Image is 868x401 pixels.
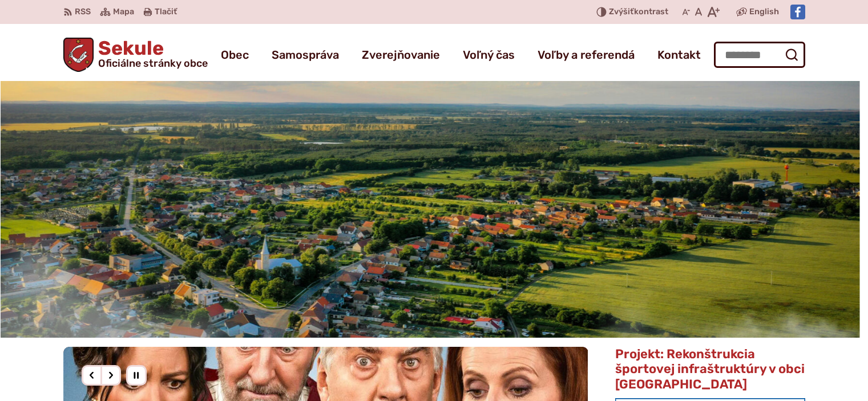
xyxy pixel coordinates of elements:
a: Zverejňovanie [362,39,440,71]
img: Prejsť na Facebook stránku [790,5,805,19]
a: Kontakt [657,39,701,71]
span: Zvýšiť [609,7,634,17]
span: Tlačiť [155,7,177,17]
a: Logo Sekule, prejsť na domovskú stránku. [63,38,208,72]
img: Prejsť na domovskú stránku [63,38,94,72]
span: kontrast [609,7,668,17]
div: Nasledujúci slajd [100,365,121,386]
h1: Sekule [94,39,208,68]
a: Samospráva [272,39,339,71]
span: Projekt: Rekonštrukcia športovej infraštruktúry v obci [GEOGRAPHIC_DATA] [615,346,805,392]
span: Oficiálne stránky obce [98,58,208,68]
a: English [747,5,781,19]
div: Pozastaviť pohyb slajdera [126,365,147,386]
a: Voľný čas [463,39,515,71]
a: Voľby a referendá [538,39,635,71]
span: Mapa [113,5,134,19]
a: Obec [221,39,249,71]
span: RSS [75,5,91,19]
span: English [749,5,779,19]
div: Predošlý slajd [82,365,102,386]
